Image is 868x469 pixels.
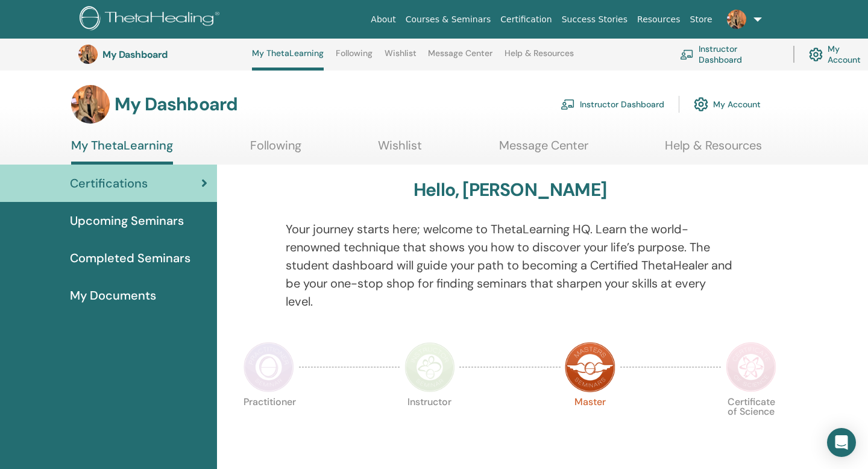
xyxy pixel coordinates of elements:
img: Practitioner [244,342,294,392]
a: Message Center [428,48,492,68]
p: Instructor [404,397,455,448]
a: My ThetaLearning [71,138,173,165]
a: Certification [495,8,556,31]
a: Success Stories [557,8,632,31]
h3: My Dashboard [102,49,223,60]
span: Certifications [70,174,148,192]
p: Practitioner [244,397,294,448]
a: Help & Resources [665,138,762,162]
a: Following [250,138,301,162]
a: Instructor Dashboard [561,91,664,118]
a: Wishlist [385,48,417,68]
img: cog.svg [694,94,708,115]
img: default.jpg [727,10,746,29]
img: default.jpg [78,45,98,64]
a: Help & Resources [505,48,574,68]
span: Upcoming Seminars [70,212,184,230]
a: My Account [694,91,761,118]
p: Your journey starts here; welcome to ThetaLearning HQ. Learn the world-renowned technique that sh... [286,220,735,310]
a: Store [685,8,717,31]
h3: My Dashboard [115,93,237,115]
img: cog.svg [809,45,823,65]
span: Completed Seminars [70,249,190,267]
a: Instructor Dashboard [680,41,779,68]
img: chalkboard-teacher.svg [680,49,694,60]
a: Following [336,48,373,68]
a: Resources [632,8,685,31]
img: chalkboard-teacher.svg [561,99,575,110]
a: Message Center [499,138,588,162]
a: Wishlist [378,138,422,162]
img: Master [565,342,615,392]
p: Master [565,397,615,448]
div: Open Intercom Messenger [827,428,856,457]
img: Certificate of Science [726,342,776,392]
p: Certificate of Science [726,397,776,448]
span: My Documents [70,286,156,304]
img: default.jpg [71,85,110,124]
img: logo.png [80,6,224,33]
h3: Hello, [PERSON_NAME] [414,179,606,201]
a: Courses & Seminars [401,8,496,31]
a: My ThetaLearning [252,48,324,71]
img: Instructor [404,342,455,392]
a: About [366,8,400,31]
